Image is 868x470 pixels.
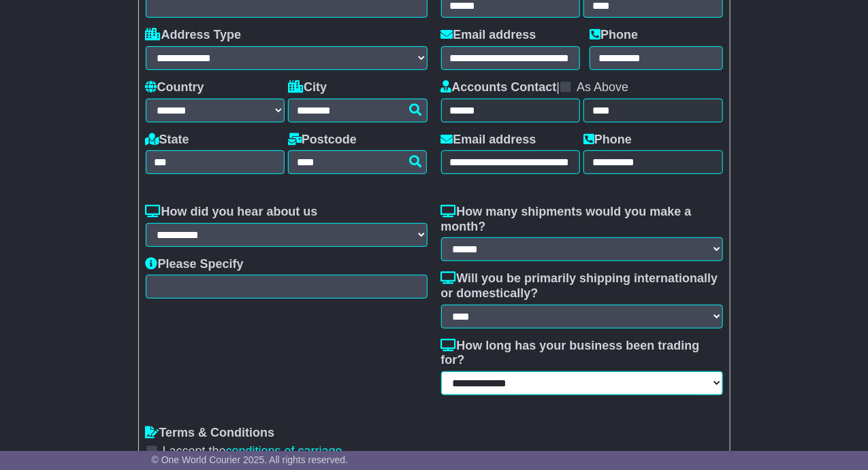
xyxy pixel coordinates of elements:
[441,80,557,95] label: Accounts Contact
[146,205,318,220] label: How did you hear about us
[226,444,342,458] a: conditions of carriage
[146,28,242,43] label: Address Type
[441,133,536,148] label: Email address
[146,426,275,441] label: Terms & Conditions
[146,133,189,148] label: State
[441,80,723,99] div: |
[146,80,204,95] label: Country
[577,80,628,95] label: As Above
[152,454,349,465] span: © One World Courier 2025. All rights reserved.
[590,28,638,43] label: Phone
[441,205,723,234] label: How many shipments would you make a month?
[163,444,342,459] label: I accept the
[441,28,536,43] label: Email address
[583,133,632,148] label: Phone
[441,271,723,301] label: Will you be primarily shipping internationally or domestically?
[146,257,244,272] label: Please Specify
[288,80,327,95] label: City
[288,133,357,148] label: Postcode
[441,339,723,368] label: How long has your business been trading for?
